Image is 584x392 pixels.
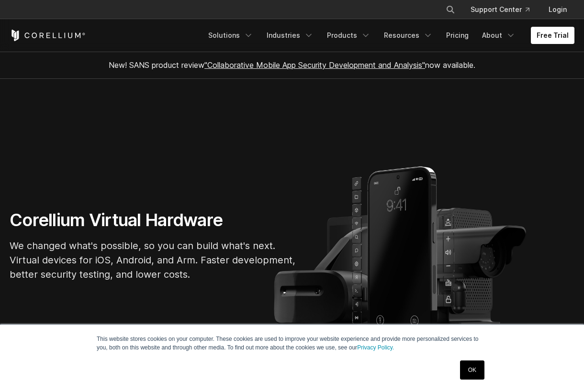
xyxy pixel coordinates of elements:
a: Pricing [440,27,474,44]
a: Support Center [463,1,537,18]
a: Industries [261,27,319,44]
a: Privacy Policy. [357,344,394,351]
a: Free Trial [531,27,574,44]
a: "Collaborative Mobile App Security Development and Analysis" [204,60,425,70]
p: This website stores cookies on your computer. These cookies are used to improve your website expe... [97,335,487,352]
a: About [476,27,521,44]
span: New! SANS product review now available. [109,60,475,70]
button: Search [442,1,459,18]
div: Navigation Menu [434,1,574,18]
h1: Corellium Virtual Hardware [10,209,297,231]
a: Solutions [202,27,259,44]
p: We changed what's possible, so you can build what's next. Virtual devices for iOS, Android, and A... [10,239,297,282]
a: Products [321,27,376,44]
a: Corellium Home [10,30,86,41]
a: Login [541,1,574,18]
a: Resources [378,27,438,44]
div: Navigation Menu [202,27,574,44]
a: OK [460,360,484,380]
